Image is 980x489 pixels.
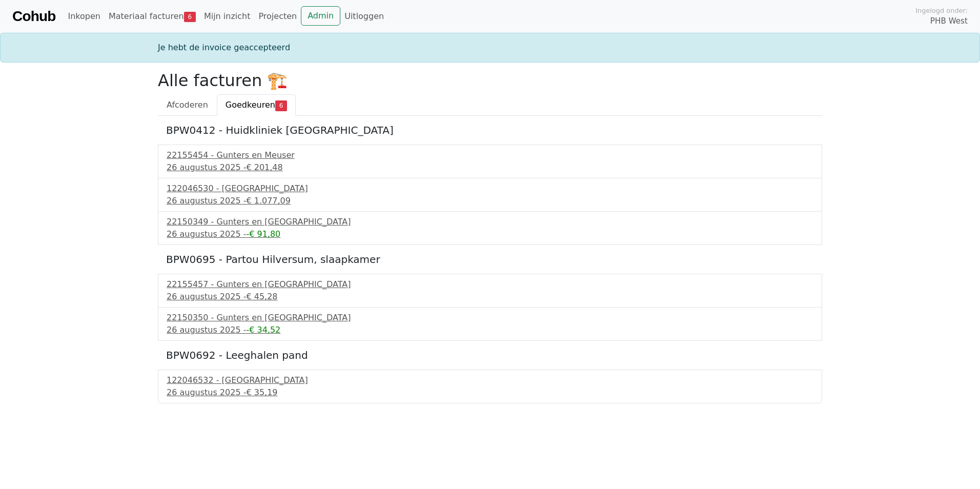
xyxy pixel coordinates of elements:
[246,229,280,239] span: -€ 91,80
[930,15,968,27] span: PHB West
[167,149,813,161] div: 22155454 - Gunters en Meuser
[226,100,275,110] span: Goedkeuren
[167,374,813,386] div: 122046532 - [GEOGRAPHIC_DATA]
[166,124,814,136] h5: BPW0412 - Huidkliniek [GEOGRAPHIC_DATA]
[167,312,813,336] a: 22150350 - Gunters en [GEOGRAPHIC_DATA]26 augustus 2025 --€ 34,52
[167,182,813,195] div: 122046530 - [GEOGRAPHIC_DATA]
[166,253,814,266] h5: BPW0695 - Partou Hilversum, slaapkamer
[167,100,208,110] span: Afcoderen
[64,6,104,27] a: Inkopen
[167,195,813,207] div: 26 augustus 2025 -
[158,71,822,90] h2: Alle facturen 🏗️
[167,278,813,303] a: 22155457 - Gunters en [GEOGRAPHIC_DATA]26 augustus 2025 -€ 45,28
[340,6,388,27] a: Uitloggen
[158,94,217,116] a: Afcoderen
[167,291,813,303] div: 26 augustus 2025 -
[167,149,813,174] a: 22155454 - Gunters en Meuser26 augustus 2025 -€ 201,48
[246,196,291,206] span: € 1.077,09
[152,42,828,54] div: Je hebt de invoice geaccepteerd
[246,325,280,335] span: -€ 34,52
[167,182,813,207] a: 122046530 - [GEOGRAPHIC_DATA]26 augustus 2025 -€ 1.077,09
[167,278,813,291] div: 22155457 - Gunters en [GEOGRAPHIC_DATA]
[254,6,301,27] a: Projecten
[184,12,196,22] span: 6
[200,6,255,27] a: Mijn inzicht
[166,349,814,361] h5: BPW0692 - Leeghalen pand
[12,4,55,29] a: Cohub
[246,162,282,172] span: € 201,48
[275,100,287,111] span: 6
[246,292,277,301] span: € 45,28
[246,388,277,397] span: € 35,19
[915,6,968,15] span: Ingelogd onder:
[167,324,813,336] div: 26 augustus 2025 -
[167,312,813,324] div: 22150350 - Gunters en [GEOGRAPHIC_DATA]
[105,6,200,27] a: Materiaal facturen6
[167,374,813,399] a: 122046532 - [GEOGRAPHIC_DATA]26 augustus 2025 -€ 35,19
[167,161,813,174] div: 26 augustus 2025 -
[217,94,296,116] a: Goedkeuren6
[167,216,813,228] div: 22150349 - Gunters en [GEOGRAPHIC_DATA]
[167,228,813,240] div: 26 augustus 2025 -
[167,216,813,240] a: 22150349 - Gunters en [GEOGRAPHIC_DATA]26 augustus 2025 --€ 91,80
[167,386,813,399] div: 26 augustus 2025 -
[301,6,340,26] a: Admin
